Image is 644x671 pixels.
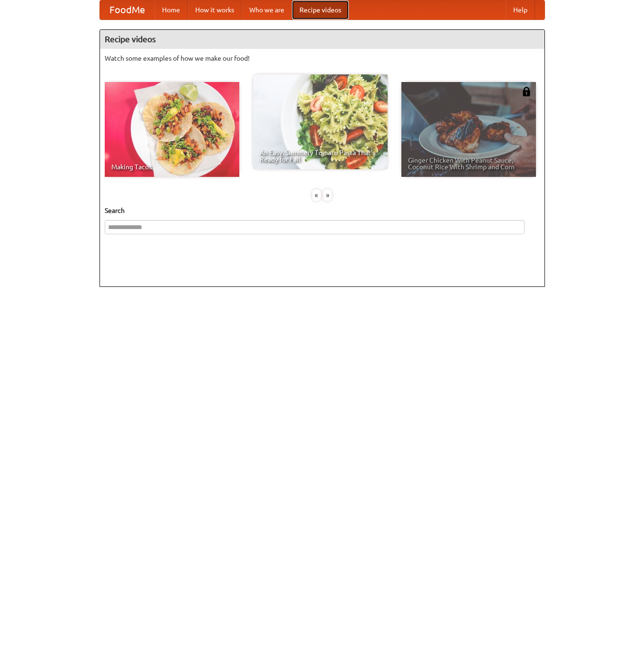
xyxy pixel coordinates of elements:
h5: Search [105,206,540,215]
a: Making Tacos [105,82,239,177]
img: 483408.png [522,87,531,96]
a: Recipe videos [292,0,349,19]
a: Who we are [242,0,292,19]
div: » [323,189,332,201]
div: « [312,189,321,201]
p: Watch some examples of how we make our food! [105,54,540,63]
a: FoodMe [100,0,154,19]
a: An Easy, Summery Tomato Pasta That's Ready for Fall [253,74,388,169]
a: Help [506,0,535,19]
span: An Easy, Summery Tomato Pasta That's Ready for Fall [260,149,381,163]
span: Making Tacos [111,164,233,170]
a: How it works [188,0,242,19]
a: Home [154,0,188,19]
h4: Recipe videos [100,30,544,49]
